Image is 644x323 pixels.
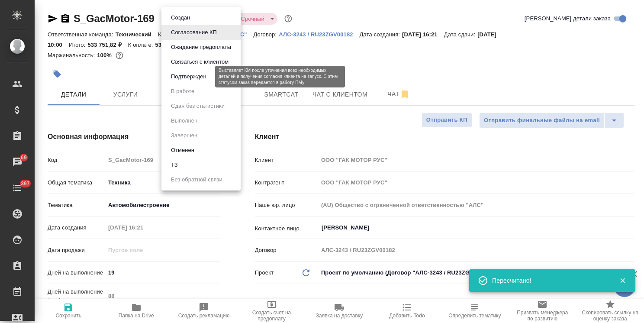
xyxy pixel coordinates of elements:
[168,101,227,111] button: Сдан без статистики
[492,276,606,285] div: Пересчитано!
[168,131,200,140] button: Завершен
[168,145,197,155] button: Отменен
[168,13,193,23] button: Создан
[168,160,180,170] button: ТЗ
[168,57,231,67] button: Связаться с клиентом
[168,72,209,81] button: Подтвержден
[168,42,234,52] button: Ожидание предоплаты
[168,116,200,126] button: Выполнен
[614,277,631,284] button: Закрыть
[168,175,225,184] button: Без обратной связи
[168,28,219,37] button: Согласование КП
[168,87,197,96] button: В работе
